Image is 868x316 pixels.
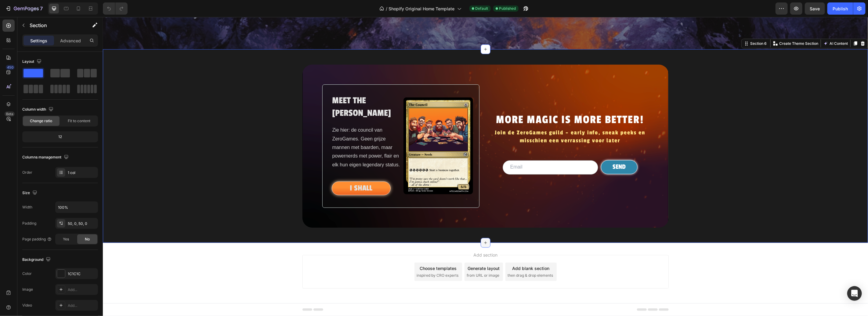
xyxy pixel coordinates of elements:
input: Auto [56,202,98,213]
div: Video [22,303,32,308]
h2: MORE MAGIC IS MORE BETTER! [389,94,546,111]
div: Size [22,189,38,197]
div: Section 6 [646,24,665,29]
span: Add section [368,235,397,241]
button: Publish [827,2,853,15]
button: 7 [2,2,45,15]
div: Layout [22,58,43,66]
img: gempages_564982410882581266-a51abe7b-8d24-4677-b461-c5e10dc67875.png [301,80,370,177]
span: Yes [63,236,69,242]
span: Default [476,6,488,11]
p: Create Theme Section [676,24,715,29]
div: Beta [5,112,15,116]
div: Background [22,256,52,264]
button: SEND [498,143,535,157]
p: Section [30,22,80,29]
p: Advanced [60,37,81,44]
h2: MEET THE [PERSON_NAME] [229,77,298,103]
span: Published [499,6,516,11]
div: Add... [68,287,96,293]
button: Save [805,2,825,15]
iframe: Design area [103,17,868,316]
div: Columns management [22,153,70,162]
span: No [85,236,90,242]
div: Page padding [22,236,52,242]
p: I SHALL [247,166,269,177]
div: Undo/Redo [103,2,128,15]
div: 1 col [68,170,96,176]
div: Generate layout [365,248,397,254]
a: I SHALL [229,165,288,178]
span: / [386,5,388,12]
h2: Join de ZeroGames guild – early info, sneak peeks en misschien een verrassing voor later [389,111,546,128]
span: Shopify Original Home Template [389,5,455,12]
div: 50, 0, 50, 0 [68,221,96,226]
div: Add... [68,303,96,308]
p: 7 [40,5,43,12]
div: 12 [24,133,97,141]
span: from URL or image [364,256,397,261]
span: Change ratio [30,118,52,124]
div: 1C1C1C [68,271,96,277]
div: Column width [22,105,55,114]
div: Add blank section [410,248,447,254]
div: Order [22,170,32,175]
span: Save [810,6,820,11]
input: Email [400,143,495,158]
p: Settings [30,37,47,44]
div: Image [22,287,33,292]
div: Choose templates [317,248,354,254]
span: inspired by CRO experts [314,256,356,261]
button: AI Content [719,23,746,30]
div: SEND [510,146,523,155]
span: then drag & drop elements [405,256,450,261]
div: Publish [833,5,848,12]
div: Color [22,271,32,276]
p: Zie hier: de council van ZeroGames. Geen grijze mannen met baarden, maar powernerds met power, fl... [230,109,298,153]
div: 450 [6,65,15,70]
div: Width [22,204,32,210]
span: Fit to content [68,118,90,124]
div: Open Intercom Messenger [847,286,862,301]
div: Padding [22,221,36,226]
